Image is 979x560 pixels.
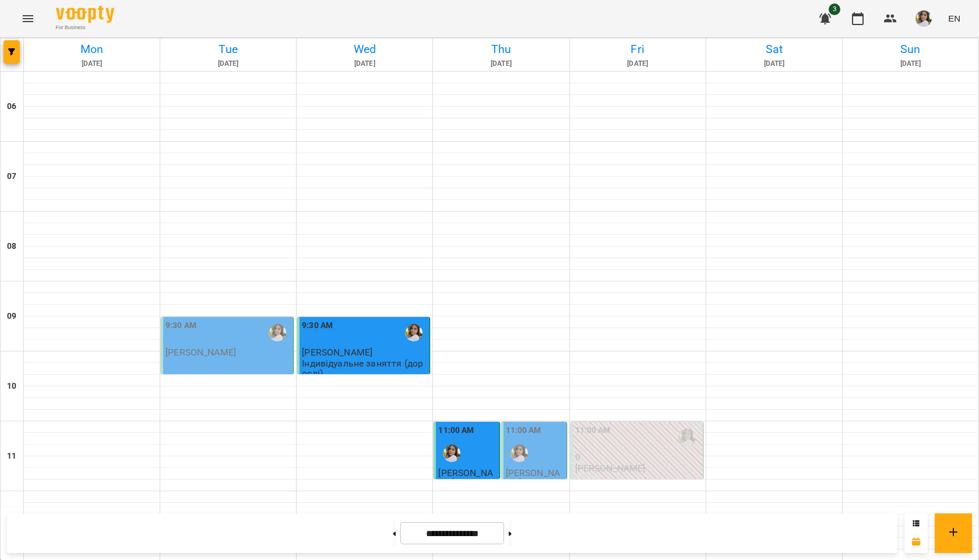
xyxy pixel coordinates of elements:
[7,380,16,393] h6: 10
[298,58,431,69] h6: [DATE]
[443,445,460,462] img: Мірзаян Поліна Денисівна
[708,58,840,69] h6: [DATE]
[298,40,431,58] h6: Wed
[572,40,704,58] h6: Fri
[948,12,960,24] span: EN
[575,452,700,462] p: 0
[829,3,840,15] span: 3
[435,58,567,69] h6: [DATE]
[575,424,611,437] label: 11:00 AM
[510,445,528,462] img: Мірзаян Поліна Денисівна
[302,347,372,358] span: [PERSON_NAME]
[56,24,114,31] span: For Business
[7,170,16,183] h6: 07
[26,40,158,58] h6: Mon
[7,240,16,253] h6: 08
[844,58,977,69] h6: [DATE]
[7,100,16,113] h6: 06
[844,40,977,58] h6: Sun
[165,347,236,357] p: [PERSON_NAME]
[506,468,564,488] p: [PERSON_NAME]
[26,58,158,69] h6: [DATE]
[14,5,42,33] button: Menu
[438,424,474,437] label: 11:00 AM
[438,467,492,488] span: [PERSON_NAME]
[506,424,541,437] label: 11:00 AM
[708,40,840,58] h6: Sat
[162,58,294,69] h6: [DATE]
[302,319,333,332] label: 9:30 AM
[165,319,196,332] label: 9:30 AM
[302,358,427,379] p: Індивідуальне заняття (дорослі)
[162,40,294,58] h6: Tue
[7,310,16,323] h6: 09
[943,8,965,29] button: EN
[269,324,286,341] img: Мірзаян Поліна Денисівна
[405,324,422,341] img: Мірзаян Поліна Денисівна
[572,58,704,69] h6: [DATE]
[678,429,696,446] img: Мірзаян Поліна Денисівна
[575,463,646,473] p: [PERSON_NAME]
[56,6,114,23] img: Voopty Logo
[435,40,567,58] h6: Thu
[7,450,16,463] h6: 11
[915,10,932,27] img: 190f836be431f48d948282a033e518dd.jpg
